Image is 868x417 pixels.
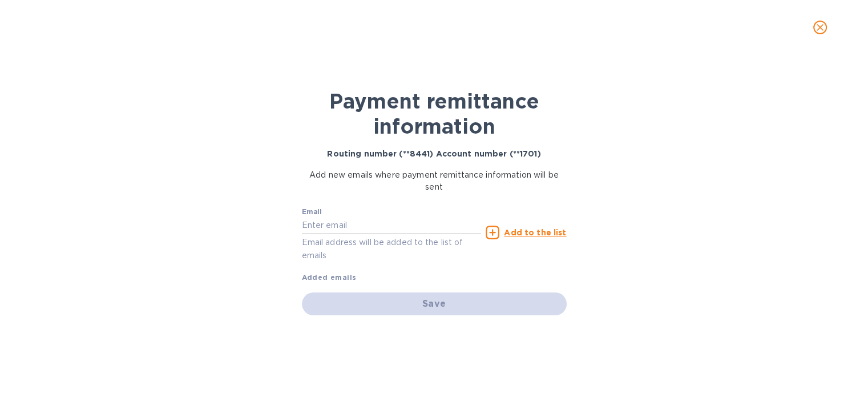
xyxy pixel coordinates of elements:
[504,228,566,237] u: Add to the list
[302,169,567,193] p: Add new emails where payment remittance information will be sent
[302,273,357,282] b: Added emails
[302,217,482,234] input: Enter email
[302,209,322,216] label: Email
[329,89,539,139] b: Payment remittance information
[327,149,540,158] b: Routing number (**8441) Account number (**1701)
[806,14,834,41] button: close
[302,236,482,262] p: Email address will be added to the list of emails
